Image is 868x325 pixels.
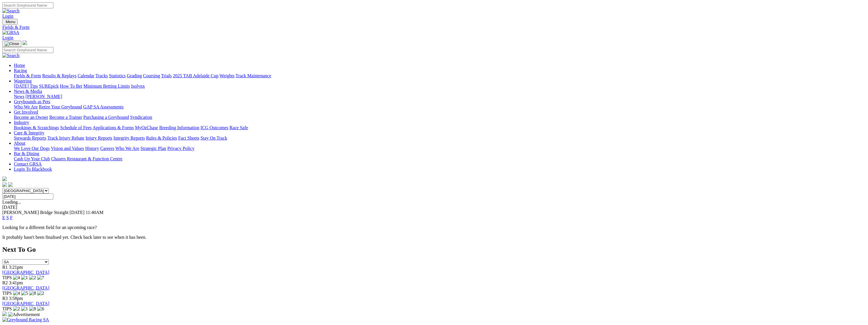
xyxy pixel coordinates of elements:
div: Greyhounds as Pets [14,104,866,110]
div: Bar & Dining [14,156,866,161]
img: 7 [37,275,44,280]
img: 2 [29,275,36,280]
a: Racing [14,68,27,73]
img: Greyhound Racing SA [2,317,49,322]
a: [GEOGRAPHIC_DATA] [2,285,49,290]
a: SUREpick [39,84,59,89]
a: Syndication [130,115,152,120]
span: [DATE] [70,210,85,215]
a: [GEOGRAPHIC_DATA] [2,301,49,306]
span: [PERSON_NAME] Bridge Straight [2,210,68,215]
a: News [14,94,24,99]
a: Isolynx [131,84,145,89]
input: Select date [2,194,53,200]
div: Industry [14,125,866,130]
img: 1 [21,275,28,280]
img: logo-grsa-white.png [23,40,27,45]
div: About [14,146,866,151]
a: Bar & Dining [14,151,39,156]
a: Stewards Reports [14,136,46,140]
img: 2 [37,291,44,296]
partial: It probably hasn't been finalised yet. Check back later to see when it has been. [2,235,147,240]
a: Tracks [95,73,108,78]
img: Search [2,53,20,58]
a: Injury Reports [85,136,112,140]
a: F [10,215,13,220]
a: We Love Our Dogs [14,146,50,151]
a: Applications & Forms [93,125,134,130]
a: Get Involved [14,110,38,114]
a: Fact Sheets [178,136,199,140]
div: Get Involved [14,115,866,120]
a: Trials [161,73,172,78]
button: Toggle navigation [2,19,18,25]
p: Looking for a different field for an upcoming race? [2,225,866,230]
a: Home [14,63,25,68]
img: 15187_Greyhounds_GreysPlayCentral_Resize_SA_WebsiteBanner_300x115_2025.jpg [2,311,7,316]
a: About [14,141,25,146]
a: S [6,215,9,220]
a: Vision and Values [51,146,84,151]
a: ICG Outcomes [200,125,228,130]
a: Results & Replays [42,73,76,78]
a: Strategic Plan [140,146,166,151]
a: Login [2,35,13,40]
a: Who We Are [115,146,139,151]
span: R2 [2,280,8,285]
a: [GEOGRAPHIC_DATA] [2,270,49,275]
a: Greyhounds as Pets [14,99,50,104]
img: GRSA [2,30,19,35]
a: Coursing [143,73,160,78]
a: Fields & Form [14,73,41,78]
a: MyOzChase [135,125,158,130]
span: 3:41pm [9,280,23,285]
div: Racing [14,73,866,78]
a: Purchasing a Greyhound [83,115,129,120]
a: Become a Trainer [49,115,82,120]
img: logo-grsa-white.png [2,176,7,181]
a: Fields & Form [2,25,866,30]
a: Statistics [109,73,126,78]
img: 4 [13,291,20,296]
div: [DATE] [2,205,866,210]
a: Privacy Policy [167,146,194,151]
a: Login To Blackbook [14,167,52,172]
a: Industry [14,120,29,125]
span: 3:58pm [9,296,23,301]
h2: Next To Go [2,246,866,253]
input: Search [2,47,53,53]
a: Grading [127,73,142,78]
a: [DATE] Tips [14,84,38,89]
span: Menu [6,20,15,24]
a: Care & Integrity [14,130,44,135]
img: 8 [29,291,36,296]
a: Chasers Restaurant & Function Centre [51,156,122,161]
img: Close [5,42,19,46]
a: Track Injury Rebate [47,136,84,140]
a: Integrity Reports [113,136,145,140]
a: History [85,146,99,151]
span: R3 [2,296,8,301]
img: 4 [13,275,20,280]
div: Care & Integrity [14,136,866,141]
a: 2025 TAB Adelaide Cup [173,73,218,78]
a: Careers [100,146,114,151]
img: 5 [21,291,28,296]
img: 8 [29,306,36,311]
a: How To Bet [60,84,83,89]
a: Breeding Information [159,125,199,130]
a: E [2,215,5,220]
img: 2 [13,306,20,311]
input: Search [2,2,53,8]
span: TIPS [2,306,12,311]
a: Contact GRSA [14,161,42,166]
a: Bookings & Scratchings [14,125,59,130]
span: Loading... [2,200,21,204]
a: Become an Owner [14,115,48,120]
img: 6 [37,306,44,311]
img: 1 [21,306,28,311]
span: 11:40AM [86,210,104,215]
a: Minimum Betting Limits [83,84,130,89]
span: TIPS [2,275,12,280]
